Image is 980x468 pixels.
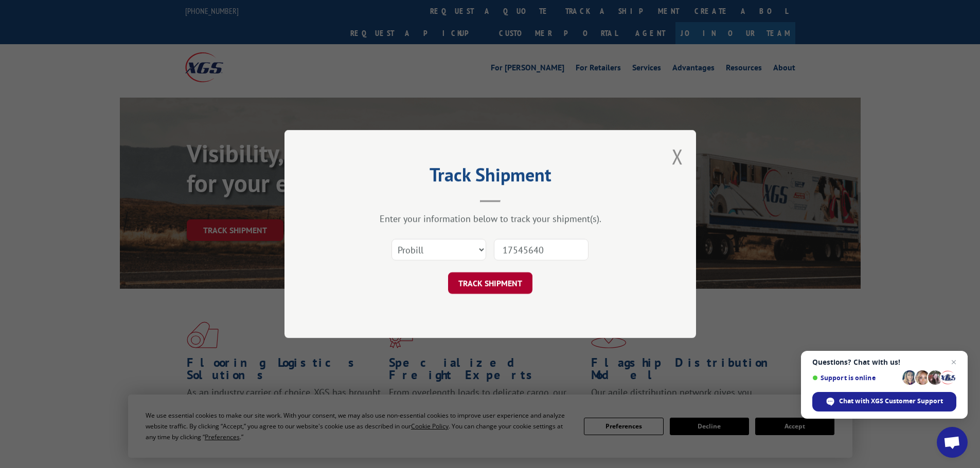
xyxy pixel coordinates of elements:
[336,213,645,224] div: Enter your information below to track your shipment(s).
[812,358,956,366] span: Questions? Chat with us!
[812,374,899,382] span: Support is online
[812,392,956,411] div: Chat with XGS Customer Support
[448,272,532,294] button: TRACK SHIPMENT
[494,239,589,260] input: Number(s)
[948,356,960,368] span: Close chat
[937,427,968,458] div: Open chat
[336,167,645,187] h2: Track Shipment
[672,143,683,170] button: Close modal
[839,397,943,406] span: Chat with XGS Customer Support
